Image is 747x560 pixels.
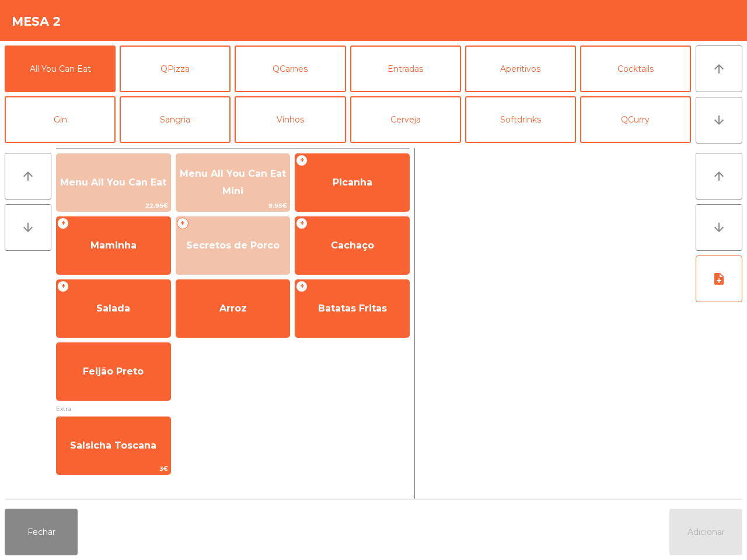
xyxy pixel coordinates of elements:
i: arrow_downward [712,220,726,235]
span: Cachaço [331,240,374,251]
i: arrow_downward [21,220,35,235]
i: note_add [712,272,726,286]
span: + [296,218,308,229]
span: Salsicha Toscana [70,440,156,451]
span: Menu All You Can Eat [60,177,166,188]
button: All You Can Eat [5,45,116,92]
span: Extra [56,403,410,414]
button: arrow_downward [696,204,742,251]
span: 9.95€ [176,200,290,211]
span: Secretos de Porco [186,240,280,251]
i: arrow_downward [712,113,726,127]
span: Feijão Preto [83,366,144,377]
button: QCurry [580,96,691,143]
span: + [296,281,308,292]
span: Batatas Fritas [318,303,387,314]
i: arrow_upward [21,169,35,183]
button: arrow_upward [696,153,742,199]
button: Cocktails [580,45,691,92]
button: arrow_upward [696,45,742,92]
button: arrow_upward [5,153,51,199]
span: Picanha [333,177,372,188]
span: Salada [96,303,130,314]
button: arrow_downward [5,204,51,251]
button: QPizza [120,45,231,92]
span: 22.95€ [57,200,170,211]
span: + [57,218,69,229]
span: 3€ [57,463,170,474]
button: Fechar [5,509,78,555]
i: arrow_upward [712,62,726,76]
span: + [57,281,69,292]
button: Gin [5,96,116,143]
span: + [177,218,189,229]
span: Arroz [219,303,247,314]
button: note_add [696,256,742,302]
i: arrow_upward [712,169,726,183]
button: Sangria [120,96,231,143]
button: Softdrinks [465,96,576,143]
button: Vinhos [235,96,345,143]
span: + [296,155,308,166]
h4: Mesa 2 [12,13,61,30]
span: Maminha [90,240,137,251]
button: arrow_downward [696,97,742,143]
button: QCarnes [235,45,345,92]
span: Menu All You Can Eat Mini [180,168,286,197]
button: Entradas [350,45,461,92]
button: Cerveja [350,96,461,143]
button: Aperitivos [465,45,576,92]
